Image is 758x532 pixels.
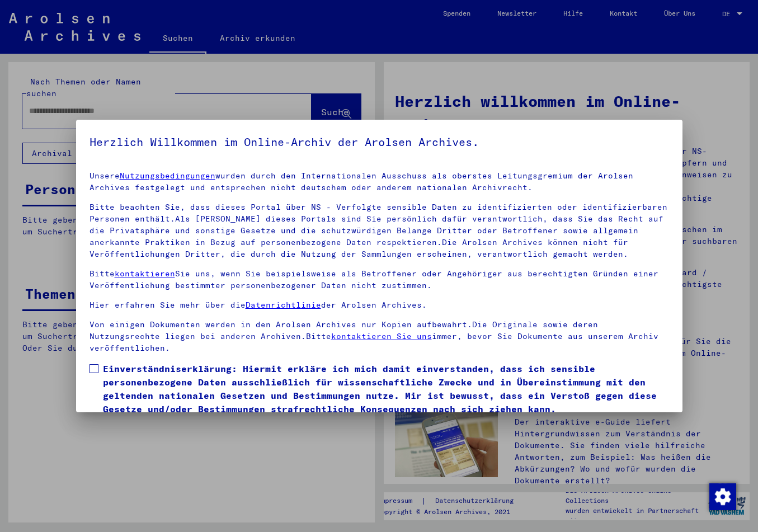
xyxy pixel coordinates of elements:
h5: Herzlich Willkommen im Online-Archiv der Arolsen Archives. [90,133,669,151]
p: Von einigen Dokumenten werden in den Arolsen Archives nur Kopien aufbewahrt.Die Originale sowie d... [90,319,669,354]
a: Nutzungsbedingungen [120,171,215,181]
p: Bitte beachten Sie, dass dieses Portal über NS - Verfolgte sensible Daten zu identifizierten oder... [90,201,669,260]
a: kontaktieren [115,269,175,279]
img: Zustimmung ändern [709,483,736,510]
a: kontaktieren Sie uns [331,331,432,341]
div: Zustimmung ändern [709,483,736,510]
p: Unsere wurden durch den Internationalen Ausschuss als oberstes Leitungsgremium der Arolsen Archiv... [90,170,669,194]
p: Hier erfahren Sie mehr über die der Arolsen Archives. [90,299,669,311]
p: Bitte Sie uns, wenn Sie beispielsweise als Betroffener oder Angehöriger aus berechtigten Gründen ... [90,268,669,291]
a: Datenrichtlinie [246,300,321,310]
span: Einverständniserklärung: Hiermit erkläre ich mich damit einverstanden, dass ich sensible personen... [103,362,669,416]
